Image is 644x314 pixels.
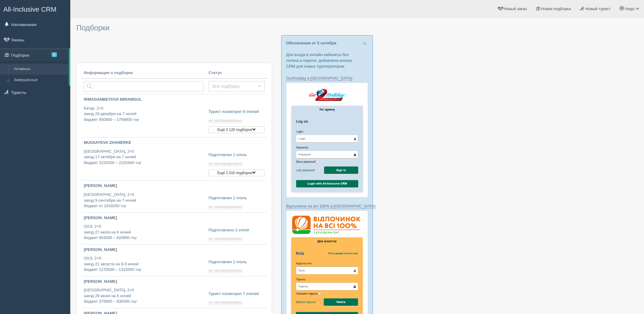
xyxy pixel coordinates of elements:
[208,300,242,305] span: не запланировано
[206,68,267,79] th: Статус
[286,41,336,45] a: Обновления от 5 октября
[81,245,206,275] a: [PERSON_NAME] ОАЭ, 2+0заезд 21 августа на 8-9 ночейбюджет 1270500 – 1315000 тңг
[286,52,368,69] p: Для входа в онлайн кабинеты без логина и пароля, добавлена кнопка CRM для новых туроператоров.
[208,204,243,209] a: не запланировано
[208,236,242,241] span: не запланировано
[286,203,368,209] p: :
[212,83,257,89] span: Все подборки
[208,109,265,115] p: Турист посмотрел 9 отелей
[541,6,571,11] span: Новая подборка
[84,149,204,166] p: [GEOGRAPHIC_DATA], 2+0 заезд 17 октября на 7 ночей бюджет 2225300 – 2225400 тңг
[84,247,204,253] p: [PERSON_NAME]
[84,215,204,221] p: [PERSON_NAME]
[84,97,204,103] p: IRMAGANBETOVA MIRAMGUL
[84,192,204,209] p: [GEOGRAPHIC_DATA], 2+0 заезд 9 сентября на 7 ночей бюджет от 1016000 тңг
[208,161,242,166] span: не запланировано
[286,204,375,209] a: Відпочинок на всі 100% в [GEOGRAPHIC_DATA]
[84,279,204,285] p: [PERSON_NAME]
[81,137,206,171] a: MUSSAYEVA ZHANERKE [GEOGRAPHIC_DATA], 2+0заезд 17 октября на 7 ночейбюджет 2225300 – 2225400 тңг
[52,52,57,57] span: 6
[11,64,69,75] a: Активные
[84,287,204,305] p: [GEOGRAPHIC_DATA], 2+0 заезд 29 июня на 6 ночей бюджет 379900 – 636400 тңг
[81,68,206,79] th: Информация о подборке
[84,256,204,273] p: ОАЭ, 2+0 заезд 21 августа на 8-9 ночей бюджет 1270500 – 1315000 тңг
[76,24,109,32] span: Подборки
[81,181,206,211] a: [PERSON_NAME] [GEOGRAPHIC_DATA], 2+0заезд 9 сентября на 7 ночейбюджет от 1016000 тңг
[208,204,242,209] span: не запланировано
[363,40,366,47] span: ×
[208,81,265,92] button: Все подборки
[84,81,204,92] input: Поиск по стране или туристу
[363,40,366,47] button: Close
[286,76,352,81] a: Go2holiday в [GEOGRAPHIC_DATA]
[3,6,57,13] span: All-Inclusive CRM
[84,224,204,241] p: ОАЭ, 2+0 заезд 27 июля на 6 ночей бюджет 603000 – 620800 тңг
[208,268,242,273] span: не запланировано
[11,75,69,86] a: Завершённые
[504,6,527,11] span: Новый заказ
[208,300,243,305] a: не запланировано
[208,268,243,273] a: не запланировано
[84,140,204,146] p: MUSSAYEVA ZHANERKE
[286,83,368,197] img: go2holiday-login-via-crm-for-travel-agents.png
[84,183,204,189] p: [PERSON_NAME]
[286,75,368,81] p: :
[208,227,265,233] p: Подготовлено 2 отеля
[208,118,242,123] span: не запланировано
[208,126,265,133] button: Ещё 3 120 подборок
[208,259,265,265] p: Подготовлен 1 отель
[208,291,265,297] p: Турист посмотрел 7 отелей
[625,6,635,11] span: Аида
[81,94,206,128] a: IRMAGANBETOVA MIRAMGUL Катар, 2+0заезд 29 декабря на 7 ночейбюджет 950900 – 1768800 тңг
[208,236,243,241] a: не запланировано
[0,0,70,17] a: All-Inclusive CRM
[81,213,206,244] a: [PERSON_NAME] ОАЭ, 2+0заезд 27 июля на 6 ночейбюджет 603000 – 620800 тңг
[84,106,204,123] p: Катар, 2+0 заезд 29 декабря на 7 ночей бюджет 950900 – 1768800 тңг
[81,276,206,307] a: [PERSON_NAME] [GEOGRAPHIC_DATA], 2+0заезд 29 июня на 6 ночейбюджет 379900 – 636400 тңг
[208,195,265,201] p: Подготовлен 1 отель
[208,118,243,123] a: не запланировано
[208,161,243,166] a: не запланировано
[585,6,611,11] span: Новый турист
[208,170,265,176] button: Ещё 2 010 подборок
[208,152,265,158] p: Подготовлен 1 отель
